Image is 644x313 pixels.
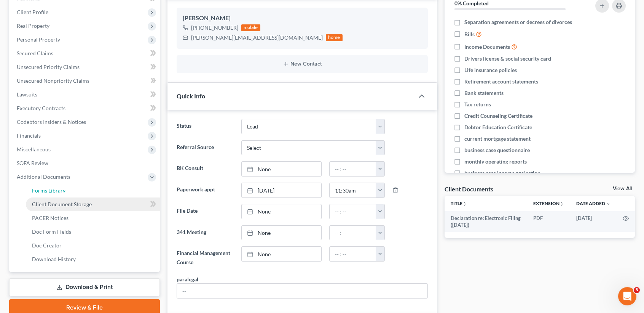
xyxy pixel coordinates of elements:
a: View All [613,186,632,191]
a: Unsecured Priority Claims [11,60,160,74]
a: Lawsuits [11,88,160,101]
button: New Contact [183,61,422,67]
a: Download & Print [9,278,160,296]
a: Download History [26,252,160,266]
i: unfold_more [560,202,564,206]
span: SOFA Review [17,160,48,166]
a: None [242,247,321,261]
input: -- [177,284,427,298]
span: Doc Creator [32,242,62,249]
label: Financial Management Course [173,246,238,269]
td: Declaration re: Electronic Filing ([DATE]) [445,211,527,232]
a: Date Added expand_more [576,201,611,206]
input: -- : -- [330,226,376,240]
span: Credit Counseling Certificate [464,112,532,120]
a: None [242,226,321,240]
a: None [242,204,321,219]
span: Financials [17,132,41,139]
span: Drivers license & social security card [464,55,551,63]
span: Debtor Education Certificate [464,124,532,131]
a: SOFA Review [11,156,160,170]
div: mobile [241,24,260,31]
div: [PERSON_NAME][EMAIL_ADDRESS][DOMAIN_NAME] [191,34,323,42]
span: Executory Contracts [17,105,65,111]
label: Paperwork appt [173,183,238,198]
span: Unsecured Priority Claims [17,64,80,70]
a: Secured Claims [11,47,160,60]
span: business case questionnaire [464,146,530,154]
span: Personal Property [17,36,60,43]
a: Unsecured Nonpriority Claims [11,74,160,88]
span: Doc Form Fields [32,228,71,235]
a: Forms Library [26,184,160,197]
span: Separation agreements or decrees of divorces [464,18,572,26]
a: Doc Form Fields [26,225,160,239]
span: Download History [32,256,76,262]
iframe: Intercom live chat [618,287,636,305]
span: Client Document Storage [32,201,92,207]
span: PACER Notices [32,215,69,221]
i: unfold_more [462,202,467,206]
input: -- : -- [330,204,376,219]
a: None [242,162,321,176]
input: -- : -- [330,183,376,197]
span: Bills [464,30,475,38]
div: home [326,34,343,41]
span: Bank statements [464,89,504,97]
a: Doc Creator [26,239,160,252]
span: Forms Library [32,187,65,194]
div: paralegal [177,275,198,283]
input: -- : -- [330,247,376,261]
span: current mortgage statement [464,135,531,143]
label: Status [173,119,238,134]
span: Secured Claims [17,50,53,56]
label: 341 Meeting [173,225,238,241]
span: Income Documents [464,43,510,51]
span: Life insurance policies [464,66,517,74]
span: Codebtors Insiders & Notices [17,119,86,125]
span: Additional Documents [17,173,70,180]
a: PACER Notices [26,211,160,225]
span: Retirement account statements [464,78,538,85]
span: monthly operating reports [464,158,527,165]
td: PDF [527,211,570,232]
span: Unsecured Nonpriority Claims [17,77,89,84]
span: Tax returns [464,101,491,108]
div: [PHONE_NUMBER] [191,24,238,32]
td: [DATE] [570,211,617,232]
span: Miscellaneous [17,146,51,152]
span: Real Property [17,22,49,29]
input: -- : -- [330,162,376,176]
div: Client Documents [445,185,493,193]
span: 3 [634,287,640,293]
div: [PERSON_NAME] [183,14,422,23]
span: Quick Info [177,92,205,100]
a: Titleunfold_more [451,201,467,206]
label: Referral Source [173,140,238,156]
span: business case income projection [464,169,540,177]
label: BK Consult [173,161,238,177]
a: [DATE] [242,183,321,197]
a: Extensionunfold_more [533,201,564,206]
span: Lawsuits [17,91,37,98]
a: Client Document Storage [26,197,160,211]
i: expand_more [606,202,611,206]
span: Client Profile [17,9,48,15]
a: Executory Contracts [11,101,160,115]
label: File Date [173,204,238,219]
